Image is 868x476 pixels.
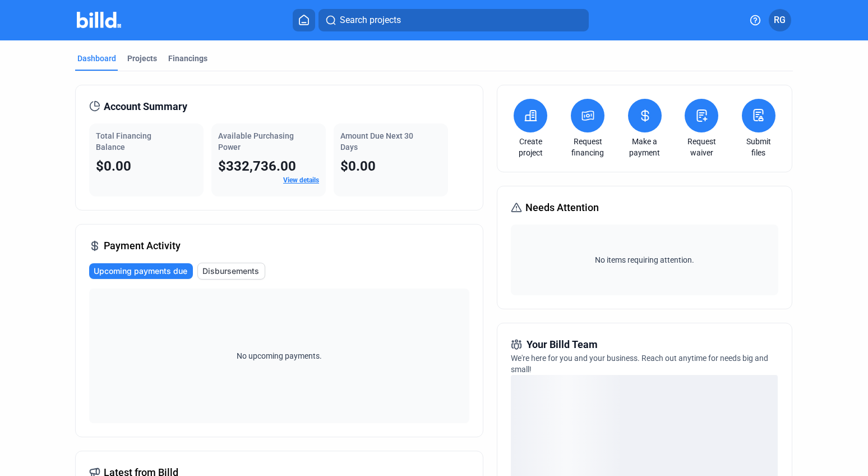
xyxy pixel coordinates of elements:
[568,136,607,158] a: Request financing
[769,9,791,31] button: RG
[104,99,187,115] span: Account Summary
[527,337,598,353] span: Your Billd Team
[96,158,131,174] span: $0.00
[77,53,116,64] div: Dashboard
[340,158,376,174] span: $0.00
[218,158,296,174] span: $332,736.00
[202,266,259,277] span: Disbursements
[739,136,778,158] a: Submit files
[515,254,773,266] span: No items requiring attention.
[127,53,157,64] div: Projects
[104,238,181,254] span: Payment Activity
[77,12,121,28] img: Billd Company Logo
[218,131,294,152] span: Available Purchasing Power
[625,136,664,158] a: Make a payment
[94,266,187,277] span: Upcoming payments due
[511,136,550,158] a: Create project
[229,350,329,361] span: No upcoming payments.
[525,200,599,216] span: Needs Attention
[283,176,319,184] a: View details
[197,263,265,280] button: Disbursements
[168,53,207,64] div: Financings
[340,13,401,27] span: Search projects
[774,13,786,27] span: RG
[318,9,589,31] button: Search projects
[511,354,768,374] span: We're here for you and your business. Reach out anytime for needs big and small!
[340,131,413,152] span: Amount Due Next 30 Days
[96,131,151,152] span: Total Financing Balance
[682,136,721,158] a: Request waiver
[89,263,193,279] button: Upcoming payments due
